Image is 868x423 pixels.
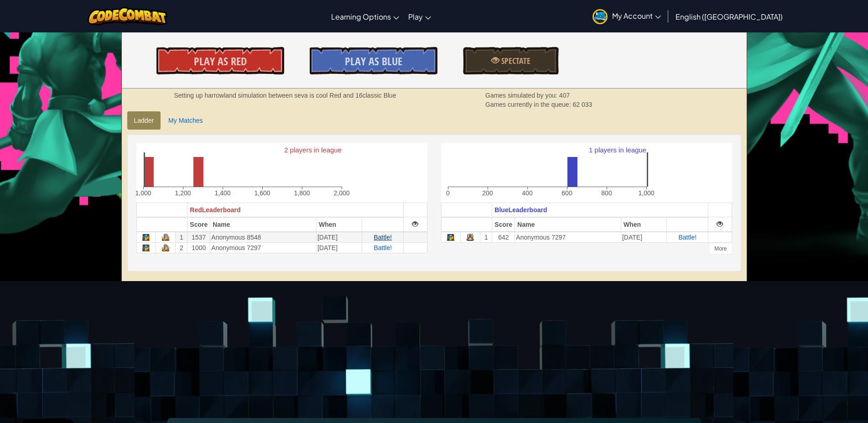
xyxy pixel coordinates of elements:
[214,189,230,197] text: 1,400
[485,101,572,108] span: Games currently in the queue:
[588,2,665,31] a: My Account
[559,92,570,99] span: 407
[515,217,621,232] th: Name
[678,234,696,241] a: Battle!
[331,12,391,21] span: Learning Options
[175,189,191,197] text: 1,200
[210,217,317,232] th: Name
[589,146,646,154] text: 1 players in league
[446,189,450,197] text: 0
[194,54,247,68] span: Play As Red
[509,206,547,214] span: Leaderboard
[374,244,392,251] a: Battle!
[190,206,202,214] span: Red
[327,4,404,29] a: Learning Options
[374,234,392,241] a: Battle!
[176,232,187,243] td: 1
[612,11,661,21] span: My Account
[176,242,187,253] td: 2
[294,189,310,197] text: 1,800
[316,217,362,232] th: When
[499,55,530,67] span: Spectate
[333,189,349,197] text: 2,000
[345,54,402,68] span: Play As Blue
[621,217,666,232] th: When
[408,12,423,21] span: Play
[492,232,515,243] td: 642
[284,146,342,154] text: 2 players in league
[709,243,732,254] div: More
[210,232,317,243] td: Anonymous 8548
[404,4,436,29] a: Play
[522,189,533,197] text: 400
[202,206,241,214] span: Leaderboard
[494,206,508,214] span: Blue
[174,92,396,99] strong: Setting up harrowland simulation between seva is cool Red and 16classic Blue
[187,232,210,243] td: 1537
[316,242,362,253] td: [DATE]
[161,111,209,130] a: My Matches
[187,242,210,253] td: 1000
[572,101,592,108] span: 62 033
[136,232,156,243] td: Python
[515,232,621,243] td: Anonymous 7297
[480,232,492,243] td: 1
[187,217,210,232] th: Score
[88,7,167,26] img: CodeCombat logo
[135,189,151,197] text: 1,000
[441,232,461,243] td: Python
[485,92,559,99] span: Games simulated by you:
[492,217,515,232] th: Score
[676,12,783,21] span: English ([GEOGRAPHIC_DATA])
[621,232,666,243] td: [DATE]
[254,189,270,197] text: 1,600
[561,189,572,197] text: 600
[601,189,612,197] text: 800
[127,111,161,130] a: Ladder
[210,242,317,253] td: Anonymous 7297
[638,189,654,197] text: 1,000
[463,47,559,74] a: Spectate
[482,189,493,197] text: 200
[316,232,362,243] td: [DATE]
[671,4,787,29] a: English ([GEOGRAPHIC_DATA])
[593,9,608,24] img: avatar
[136,242,156,253] td: Python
